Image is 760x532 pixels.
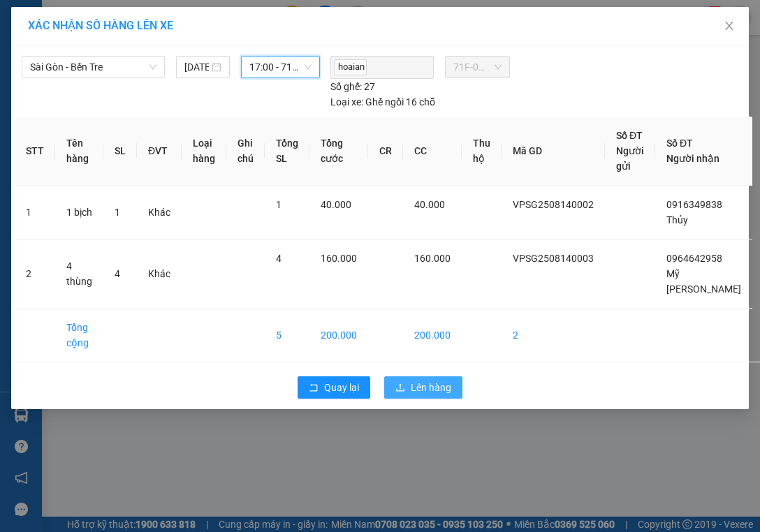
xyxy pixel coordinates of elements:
[163,12,275,29] div: Tân Phú
[502,117,605,186] th: Mã GD
[513,199,594,210] span: VPSG2508140002
[161,90,191,123] span: Chưa thu :
[30,57,156,77] span: Sài Gòn - Bến Tre
[334,59,367,75] span: hoaian
[161,90,277,124] div: 160.000
[666,214,688,226] span: Thủy
[616,130,643,141] span: Số ĐT
[309,117,368,186] th: Tổng cước
[414,199,445,210] span: 40.000
[12,12,34,27] span: Gửi:
[28,19,173,32] span: XÁC NHẬN SỐ HÀNG LÊN XE
[276,199,282,210] span: 1
[321,253,357,264] span: 160.000
[163,29,275,62] div: Mỹ [PERSON_NAME]
[137,239,182,309] td: Khác
[249,57,312,77] span: 17:00 - 71F-00.261
[137,186,182,239] td: Khác
[368,117,403,186] th: CR
[330,79,362,94] span: Số ghế:
[226,117,265,186] th: Ghi chú
[330,79,375,94] div: 27
[298,376,370,399] button: rollbackQuay lại
[666,138,693,149] span: Số ĐT
[330,94,435,110] div: Ghế ngồi 16 chỗ
[666,268,741,295] span: Mỹ [PERSON_NAME]
[666,199,722,210] span: 0916349838
[616,145,644,172] span: Người gửi
[321,199,351,210] span: 40.000
[55,239,103,309] td: 4 thùng
[15,239,55,309] td: 2
[15,117,55,186] th: STT
[12,12,154,43] div: [GEOGRAPHIC_DATA]
[666,253,722,264] span: 0964642958
[55,186,103,239] td: 1 bịch
[265,117,309,186] th: Tổng SL
[666,153,719,164] span: Người nhận
[395,383,405,394] span: upload
[324,380,359,395] span: Quay lại
[15,186,55,239] td: 1
[453,57,502,77] span: 71F-00.261
[411,380,451,395] span: Lên hàng
[403,117,462,186] th: CC
[462,117,502,186] th: Thu hộ
[403,309,462,362] td: 200.000
[55,117,103,186] th: Tên hàng
[103,117,137,186] th: SL
[265,309,309,362] td: 5
[115,268,120,279] span: 4
[55,309,103,362] td: Tổng cộng
[330,94,363,110] span: Loại xe:
[115,207,120,218] span: 1
[724,20,735,31] span: close
[502,309,605,362] td: 2
[414,253,451,264] span: 160.000
[384,376,462,399] button: uploadLên hàng
[184,59,208,75] input: 14/08/2025
[309,383,319,394] span: rollback
[276,253,282,264] span: 4
[163,62,275,82] div: 0964642958
[309,309,368,362] td: 200.000
[182,117,226,186] th: Loại hàng
[710,7,749,46] button: Close
[513,253,594,264] span: VPSG2508140003
[163,13,197,28] span: Nhận:
[137,117,182,186] th: ĐVT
